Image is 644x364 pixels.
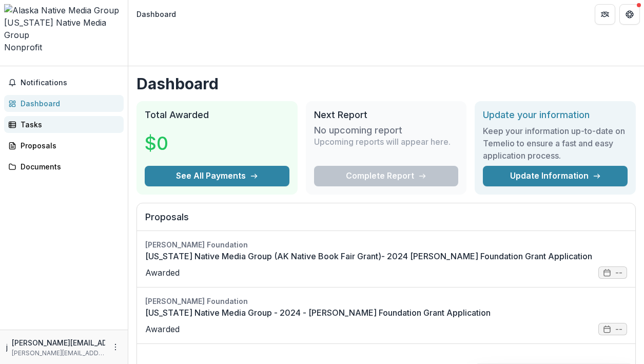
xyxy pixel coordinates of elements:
a: Dashboard [4,95,124,112]
button: Notifications [4,74,124,91]
button: Get Help [619,4,640,25]
p: Upcoming reports will appear here. [314,136,451,148]
nav: breadcrumb [132,7,180,22]
div: Documents [21,161,115,172]
button: See All Payments [145,166,289,186]
div: [US_STATE] Native Media Group [4,16,124,41]
h2: Update your information [483,109,628,121]
div: Dashboard [21,98,115,109]
a: Proposals [4,137,124,154]
p: [PERSON_NAME][EMAIL_ADDRESS][DOMAIN_NAME] [12,337,192,348]
a: Documents [4,158,124,175]
div: Dashboard [136,9,176,20]
span: Notifications [21,79,120,87]
h3: Keep your information up-to-date on Temelio to ensure a fast and easy application process. [483,125,628,162]
img: Alaska Native Media Group [4,4,124,16]
a: [US_STATE] Native Media Group - 2024 - [PERSON_NAME] Foundation Grant Application [145,306,627,319]
div: Proposals [21,140,115,151]
a: Update Information [483,166,628,186]
h3: No upcoming report [314,125,402,136]
p: [PERSON_NAME][EMAIL_ADDRESS][DOMAIN_NAME] [12,349,105,358]
div: Tasks [21,119,115,130]
h1: Dashboard [136,74,636,93]
button: Partners [595,4,615,25]
h2: Proposals [145,212,627,231]
h2: Next Report [314,109,459,121]
h3: $0 [145,129,168,157]
span: Nonprofit [4,42,42,52]
div: jon@talkingcirclemedia.com [6,341,8,353]
a: Tasks [4,116,124,133]
h2: Total Awarded [145,109,289,121]
a: [US_STATE] Native Media Group (AK Native Book Fair Grant)- 2024 [PERSON_NAME] Foundation Grant Ap... [145,250,627,262]
button: More [109,341,122,353]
